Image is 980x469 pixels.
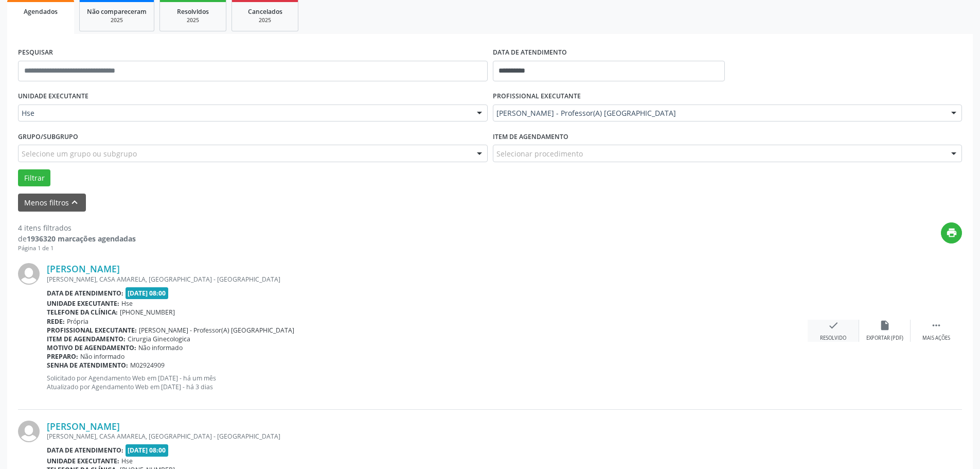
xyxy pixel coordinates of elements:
[820,335,846,342] div: Resolvido
[47,361,128,370] b: Senha de atendimento:
[496,108,941,118] span: [PERSON_NAME] - Professor(A) [GEOGRAPHIC_DATA]
[496,148,583,159] span: Selecionar procedimento
[47,432,808,441] div: [PERSON_NAME], CASA AMARELA, [GEOGRAPHIC_DATA] - [GEOGRAPHIC_DATA]
[18,45,53,61] label: PESQUISAR
[18,421,40,442] img: img
[239,16,291,24] div: 2025
[167,16,219,24] div: 2025
[879,320,890,331] i: insert_drive_file
[493,89,581,105] label: PROFISSIONAL EXECUTANTE
[828,320,839,331] i: check
[248,7,282,16] span: Cancelados
[47,308,118,317] b: Telefone da clínica:
[18,244,136,253] div: Página 1 de 1
[931,320,942,331] i: 
[87,16,147,24] div: 2025
[18,194,86,212] button: Menos filtroskeyboard_arrow_up
[80,352,124,361] span: Não informado
[47,343,136,352] b: Motivo de agendamento:
[126,287,169,299] span: [DATE] 08:00
[47,326,137,335] b: Profissional executante:
[18,233,136,244] div: de
[177,7,209,16] span: Resolvidos
[493,129,568,145] label: Item de agendamento
[18,263,40,285] img: img
[138,343,183,352] span: Não informado
[866,335,903,342] div: Exportar (PDF)
[139,326,294,335] span: [PERSON_NAME] - Professor(A) [GEOGRAPHIC_DATA]
[47,374,808,391] p: Solicitado por Agendamento Web em [DATE] - há um mês Atualizado por Agendamento Web em [DATE] - h...
[67,317,88,326] span: Própria
[493,45,567,61] label: DATA DE ATENDIMENTO
[47,335,126,343] b: Item de agendamento:
[27,234,136,244] strong: 1936320 marcações agendadas
[47,299,119,308] b: Unidade executante:
[47,289,123,298] b: Data de atendimento:
[22,108,467,118] span: Hse
[47,263,120,274] a: [PERSON_NAME]
[47,275,808,284] div: [PERSON_NAME], CASA AMARELA, [GEOGRAPHIC_DATA] - [GEOGRAPHIC_DATA]
[121,457,133,465] span: Hse
[69,197,80,208] i: keyboard_arrow_up
[922,335,950,342] div: Mais ações
[18,222,136,233] div: 4 itens filtrados
[18,169,50,187] button: Filtrar
[128,335,190,343] span: Cirurgia Ginecologica
[121,299,133,308] span: Hse
[47,421,120,432] a: [PERSON_NAME]
[47,446,123,455] b: Data de atendimento:
[47,317,65,326] b: Rede:
[126,444,169,456] span: [DATE] 08:00
[22,148,137,159] span: Selecione um grupo ou subgrupo
[946,227,957,238] i: print
[47,457,119,465] b: Unidade executante:
[130,361,165,370] span: M02924909
[18,129,78,145] label: Grupo/Subgrupo
[120,308,175,317] span: [PHONE_NUMBER]
[18,89,88,105] label: UNIDADE EXECUTANTE
[47,352,78,361] b: Preparo:
[24,7,58,16] span: Agendados
[87,7,147,16] span: Não compareceram
[941,222,962,244] button: print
